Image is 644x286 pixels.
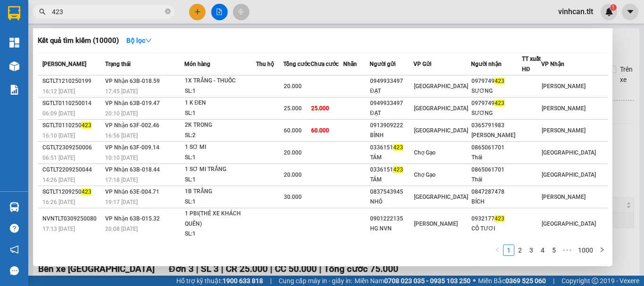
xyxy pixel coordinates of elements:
span: 423 [495,215,504,222]
div: SGTLT0110250 [42,121,102,131]
div: 2K TRONG [185,120,256,131]
a: 4 [537,245,548,255]
span: Tổng cước [283,61,310,67]
span: VP Nhận 63B-015.32 [105,215,160,222]
div: 0932177 [471,214,521,224]
div: NVNTLT0309250080 [42,214,102,224]
span: ••• [560,245,575,256]
span: 16:12 [DATE] [42,88,75,95]
span: Người nhận [471,61,502,67]
span: 423 [495,100,504,106]
span: [GEOGRAPHIC_DATA] [414,83,468,90]
span: 423 [82,122,91,129]
span: 19:17 [DATE] [105,199,138,205]
div: 0365791983 [471,121,521,131]
span: [PERSON_NAME] [42,61,86,67]
span: VP Nhận 63F-002.46 [105,122,159,129]
div: SL: 1 [185,175,256,185]
span: Người gửi [370,61,396,67]
span: Trạng thái [105,61,131,67]
span: 25.000 [311,105,329,112]
input: Tìm tên, số ĐT hoặc mã đơn [52,7,163,17]
div: Thái [471,175,521,185]
div: [PERSON_NAME] [471,131,521,140]
div: 0336151 [370,143,413,153]
div: Thái [471,153,521,163]
div: 0949933497 [370,98,413,108]
li: 4 [537,245,548,256]
span: VP Nhận 63B-018.59 [105,78,160,84]
span: Chợ Gạo [414,172,436,178]
span: VP Nhận 63F-009.14 [105,144,159,151]
span: 17:13 [DATE] [42,226,75,232]
span: [PERSON_NAME] [542,83,586,90]
div: SƯƠNG [471,86,521,96]
span: left [495,247,500,253]
span: 423 [393,144,403,151]
span: 16:10 [DATE] [42,132,75,139]
div: 1X TRẮNG - THUỐC [185,76,256,86]
div: SGTLT0110250014 [42,98,102,108]
button: Bộ lọcdown [119,33,159,48]
span: VP Nhận 63B-019.47 [105,100,160,106]
h3: Kết quả tìm kiếm ( 10000 ) [38,36,119,46]
span: Chưa cước [311,61,339,67]
span: Nhãn [343,61,357,67]
li: 1000 [575,245,596,256]
a: 3 [526,245,537,255]
span: 10:10 [DATE] [105,155,138,161]
div: SL: 2 [185,131,256,141]
span: close-circle [165,8,171,16]
div: SL: 1 [185,229,256,239]
span: [GEOGRAPHIC_DATA] [542,149,596,156]
span: TT xuất HĐ [522,56,541,73]
div: CGTLT2309250006 [42,143,102,153]
span: VP Nhận [541,61,564,67]
span: 17:45 [DATE] [105,88,138,95]
strong: Bộ lọc [126,37,152,44]
img: dashboard-icon [9,38,19,48]
span: [PERSON_NAME] [542,105,586,112]
a: 1 [504,245,514,255]
img: logo-vxr [8,6,20,20]
span: VP Gửi [413,61,431,67]
div: TÁM [370,153,413,163]
div: 1 SƠ MI TRẮNG [185,164,256,175]
div: NHỎ [370,197,413,207]
span: 20:08 [DATE] [105,226,138,232]
span: 25.000 [284,105,302,112]
span: [GEOGRAPHIC_DATA] [414,105,468,112]
span: search [39,8,46,15]
div: ĐẠT [370,108,413,118]
span: 20.000 [284,172,302,178]
div: SL: 1 [185,86,256,97]
div: 0847287478 [471,187,521,197]
span: 06:51 [DATE] [42,155,75,161]
span: [GEOGRAPHIC_DATA] [542,221,596,227]
li: 1 [503,245,514,256]
span: 06:09 [DATE] [42,110,75,117]
span: right [599,247,605,253]
span: [GEOGRAPHIC_DATA] [414,194,468,200]
a: 2 [515,245,525,255]
span: close-circle [165,8,171,14]
div: 0979749 [471,98,521,108]
img: warehouse-icon [9,202,19,212]
span: 14:26 [DATE] [42,177,75,183]
span: Chợ Gạo [414,149,436,156]
div: BÍCH [471,197,521,207]
button: right [596,245,608,256]
span: notification [10,245,19,254]
span: 423 [393,166,403,173]
div: SGTLT1210250199 [42,76,102,86]
span: [PERSON_NAME] [414,221,458,227]
img: solution-icon [9,85,19,95]
div: SL: 1 [185,153,256,163]
span: Thu hộ [256,61,274,67]
img: warehouse-icon [9,61,19,71]
span: 60.000 [311,127,329,134]
span: 30.000 [284,194,302,200]
div: 1 K ĐEN [185,98,256,108]
a: 1000 [575,245,596,255]
div: CÔ TƯƠI [471,224,521,234]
